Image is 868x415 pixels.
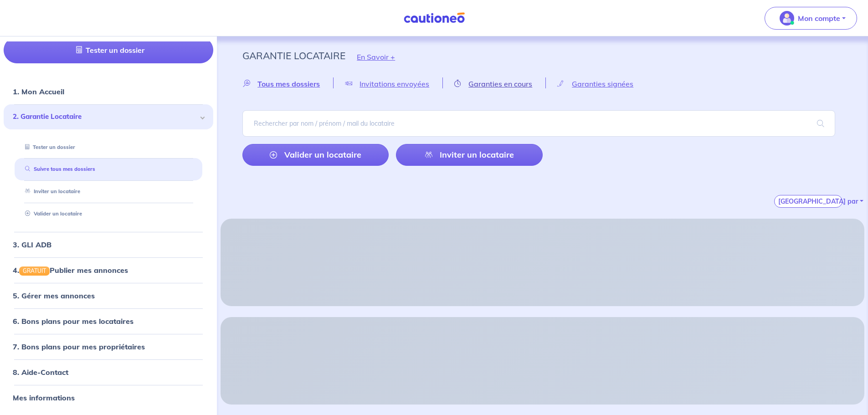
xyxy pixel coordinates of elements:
button: [GEOGRAPHIC_DATA] par [774,195,842,208]
span: Garanties signées [572,79,633,88]
span: Tous mes dossiers [257,79,320,88]
div: 8. Aide-Contact [4,363,213,381]
a: Garanties signées [546,79,647,88]
div: 5. Gérer mes annonces [4,287,213,305]
button: En Savoir + [345,44,406,70]
a: 3. GLI ADB [13,240,51,249]
a: Garanties en cours [443,79,545,88]
a: 1. Mon Accueil [13,87,64,96]
a: 4.GRATUITPublier mes annonces [13,266,128,275]
a: Invitations envoyées [334,79,442,88]
a: Suivre tous mes dossiers [21,166,95,173]
div: Tester un dossier [15,140,202,155]
a: Valider un locataire [242,144,389,166]
div: Valider un locataire [15,206,202,221]
p: Garantie Locataire [242,47,345,64]
p: Mon compte [798,13,840,24]
span: Garanties en cours [468,79,532,88]
a: Inviter un locataire [396,144,542,166]
div: Mes informations [4,389,213,407]
div: 4.GRATUITPublier mes annonces [4,261,213,279]
button: illu_account_valid_menu.svgMon compte [765,7,857,30]
div: Suivre tous mes dossiers [15,162,202,177]
span: Invitations envoyées [360,79,429,88]
a: 5. Gérer mes annonces [13,291,95,300]
a: 6. Bons plans pour mes locataires [13,317,134,326]
a: 8. Aide-Contact [13,368,68,377]
a: Inviter un locataire [21,188,80,195]
div: 6. Bons plans pour mes locataires [4,312,213,330]
div: 1. Mon Accueil [4,82,213,101]
a: 7. Bons plans pour mes propriétaires [13,342,145,351]
span: search [806,111,835,136]
span: 2. Garantie Locataire [13,112,197,122]
a: Tester un dossier [21,144,75,150]
a: Tous mes dossiers [242,79,333,88]
img: illu_account_valid_menu.svg [780,11,794,26]
a: Mes informations [13,393,75,402]
img: Cautioneo [400,12,468,24]
div: Inviter un locataire [15,184,202,199]
input: Rechercher par nom / prénom / mail du locataire [242,110,835,137]
a: Tester un dossier [4,37,213,63]
div: 7. Bons plans pour mes propriétaires [4,338,213,356]
a: Valider un locataire [21,210,82,217]
div: 2. Garantie Locataire [4,104,213,129]
div: 3. GLI ADB [4,236,213,254]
